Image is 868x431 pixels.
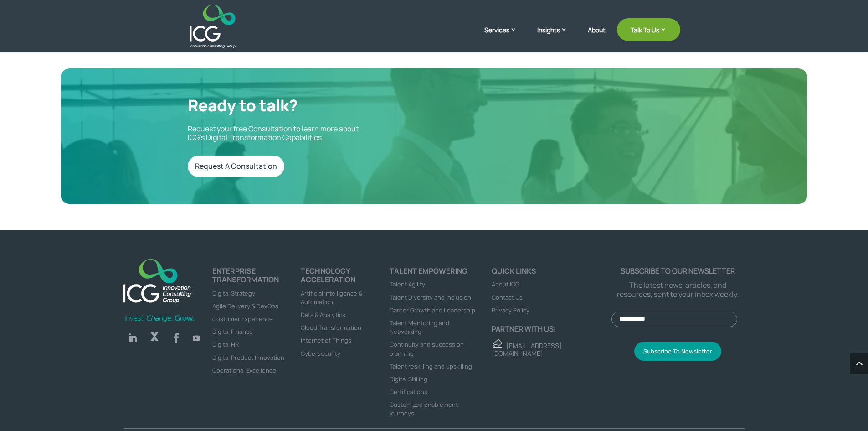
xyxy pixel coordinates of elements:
a: Digital Product Innovation [212,353,284,362]
h4: TECHNOLOGY ACCELERATION [301,267,390,288]
a: Cybersecurity [301,349,340,358]
span: Subscribe To Newsletter [643,347,712,355]
a: Career Growth and Leadership [390,306,475,314]
h4: Talent Empowering [390,267,478,280]
a: Talk To Us [617,18,680,41]
h4: ENTERPRISE TRANSFORMATION [212,267,301,288]
img: ICG [190,5,236,48]
a: Customer Experience [212,315,273,323]
a: Request A Consultation [188,156,284,177]
a: Digital Skilling [390,375,427,383]
a: Artificial intelligence & Automation [301,289,362,306]
a: Follow on LinkedIn [123,329,142,347]
a: Continuity and succession planning [390,340,464,357]
h4: Quick links [492,267,611,280]
a: Digital Finance [212,327,253,336]
button: Subscribe To Newsletter [634,342,721,361]
p: Partner with us! [492,325,611,333]
img: ICG-new logo (1) [118,254,196,307]
p: Request your free Consultation to learn more about ICG’s Digital Transformation Capabilities [188,125,420,142]
a: Follow on Facebook [167,329,185,347]
a: Agile Delivery & DevOps [212,302,278,310]
a: Customized enablement journeys [390,400,458,417]
h2: Ready to talk? [188,96,420,119]
a: Contact Us [492,293,523,301]
img: Invest-Change-Grow-Green [123,314,195,323]
a: logo_footer [118,254,196,309]
p: The latest news, articles, and resources, sent to your inbox weekly. [611,281,745,298]
a: Services [484,25,526,48]
a: Talent reskilling and upskilling [390,362,472,370]
a: Digital Strategy [212,289,255,297]
img: email - ICG [492,339,502,348]
iframe: Chat Widget [664,64,868,431]
a: Talent Diversity and Inclusion [390,293,471,301]
a: Digital HR [212,340,239,348]
a: Follow on Youtube [189,331,204,345]
a: Data & Analytics [301,311,345,319]
a: About ICG [492,280,519,288]
p: Subscribe to our newsletter [611,267,745,275]
a: Insights [537,25,576,48]
a: Talent Mentoring and Networking [390,319,449,336]
a: Talent Agility [390,280,425,288]
a: [EMAIL_ADDRESS][DOMAIN_NAME] [492,341,562,358]
a: Operational Excellence [212,366,276,374]
a: Cloud Transformation [301,323,361,332]
a: About [588,26,606,48]
a: Privacy Policy [492,306,529,314]
a: Follow on X [145,329,164,347]
a: Certifications [390,388,427,396]
a: Internet of Things [301,336,351,344]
